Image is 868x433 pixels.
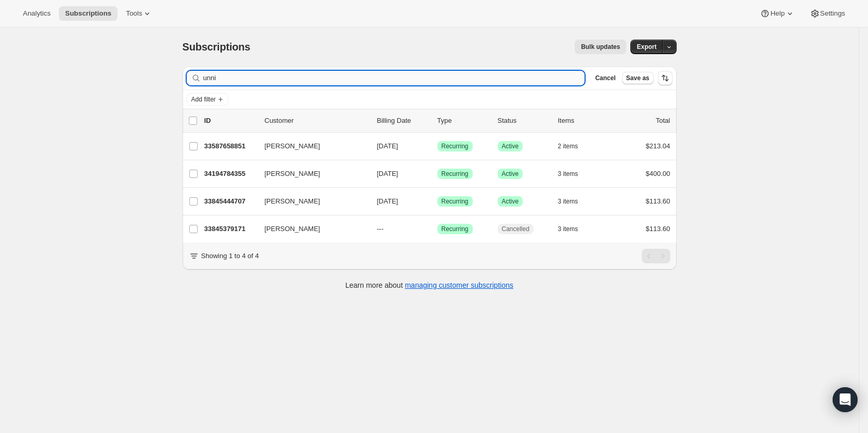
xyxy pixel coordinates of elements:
[502,225,529,233] span: Cancelled
[558,170,578,178] span: 3 items
[183,41,251,53] span: Subscriptions
[502,170,519,178] span: Active
[204,139,670,154] div: 33587658851[PERSON_NAME][DATE]SuccessRecurringSuccessActive2 items$213.04
[630,40,663,54] button: Export
[437,116,489,126] div: Type
[658,71,672,85] button: Sort the results
[201,251,259,261] p: Showing 1 to 4 of 4
[442,142,469,150] span: Recurring
[377,225,384,233] span: ---
[833,387,858,412] div: Open Intercom Messenger
[558,167,590,181] button: 3 items
[204,196,256,207] p: 33845444707
[258,165,362,182] button: [PERSON_NAME]
[502,142,519,150] span: Active
[204,141,256,151] p: 33587658851
[646,142,670,150] span: $213.04
[17,6,57,21] button: Analytics
[345,280,513,290] p: Learn more about
[558,142,578,150] span: 2 items
[23,9,50,18] span: Analytics
[120,6,159,21] button: Tools
[265,116,369,126] p: Customer
[804,6,851,21] button: Settings
[646,197,670,205] span: $113.60
[558,197,578,206] span: 3 items
[65,9,111,18] span: Subscriptions
[204,116,670,126] div: IDCustomerBilling DateTypeStatusItemsTotal
[502,197,519,206] span: Active
[126,9,142,18] span: Tools
[265,224,320,234] span: [PERSON_NAME]
[646,225,670,233] span: $113.60
[265,196,320,207] span: [PERSON_NAME]
[595,74,615,82] span: Cancel
[204,169,256,179] p: 34194784355
[591,72,619,84] button: Cancel
[754,6,801,21] button: Help
[626,74,650,82] span: Save as
[442,225,469,233] span: Recurring
[558,139,590,154] button: 2 items
[204,224,256,234] p: 33845379171
[258,221,362,237] button: [PERSON_NAME]
[405,281,513,289] a: managing customer subscriptions
[59,6,118,21] button: Subscriptions
[820,9,845,18] span: Settings
[265,169,320,179] span: [PERSON_NAME]
[558,225,578,233] span: 3 items
[204,194,670,209] div: 33845444707[PERSON_NAME][DATE]SuccessRecurringSuccessActive3 items$113.60
[204,222,670,236] div: 33845379171[PERSON_NAME]---SuccessRecurringCancelled3 items$113.60
[204,116,256,126] p: ID
[581,43,620,51] span: Bulk updates
[187,93,228,106] button: Add filter
[377,116,429,126] p: Billing Date
[770,9,784,18] span: Help
[442,197,469,206] span: Recurring
[377,142,398,150] span: [DATE]
[258,138,362,155] button: [PERSON_NAME]
[377,170,398,177] span: [DATE]
[637,43,656,51] span: Export
[646,170,670,177] span: $400.00
[642,249,670,263] nav: Pagination
[558,194,590,209] button: 3 items
[377,197,398,205] span: [DATE]
[442,170,469,178] span: Recurring
[558,222,590,236] button: 3 items
[656,116,670,126] p: Total
[622,72,654,84] button: Save as
[265,141,320,151] span: [PERSON_NAME]
[575,40,626,54] button: Bulk updates
[498,116,550,126] p: Status
[191,95,216,104] span: Add filter
[258,193,362,210] button: [PERSON_NAME]
[203,71,585,85] input: Filter subscribers
[204,167,670,181] div: 34194784355[PERSON_NAME][DATE]SuccessRecurringSuccessActive3 items$400.00
[558,116,610,126] div: Items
